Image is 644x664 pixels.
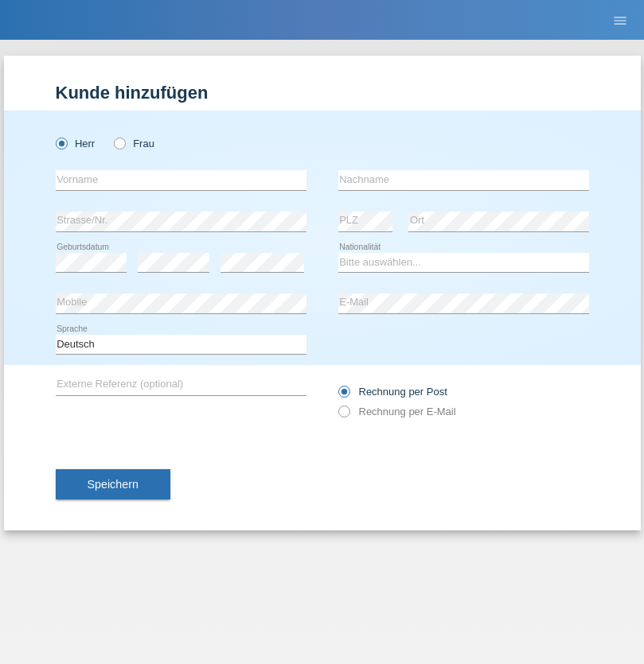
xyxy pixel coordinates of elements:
[114,138,124,148] input: Frau
[338,386,447,398] label: Rechnung per Post
[88,478,139,491] span: Speichern
[604,15,636,25] a: menu
[56,469,170,499] button: Speichern
[338,406,349,425] input: Rechnung per E-Mail
[56,83,589,103] h1: Kunde hinzufügen
[338,386,349,406] input: Rechnung per Post
[612,13,628,29] i: menu
[56,138,96,149] label: Herr
[56,138,66,148] input: Herr
[114,138,154,149] label: Frau
[338,406,456,417] label: Rechnung per E-Mail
